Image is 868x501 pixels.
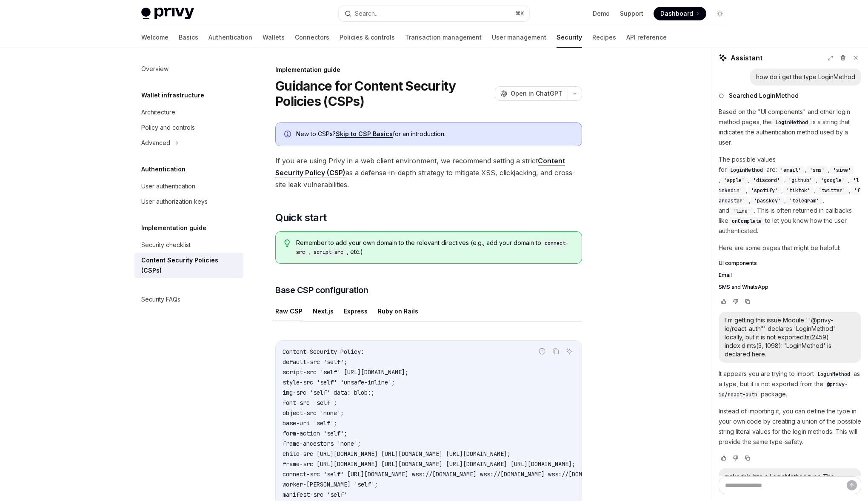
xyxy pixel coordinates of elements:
a: Recipes [592,27,616,48]
span: Assistant [731,53,762,63]
span: form-action 'self'; [283,430,347,437]
a: Content Security Policies (CSPs) [134,253,243,278]
div: Security checklist [141,240,191,250]
a: Connectors [295,27,329,48]
span: default-src 'self'; [283,358,347,366]
a: UI components [719,260,861,267]
div: User authorization keys [141,196,208,207]
span: 'email' [780,167,801,174]
h5: Authentication [141,164,186,174]
span: UI components [719,260,757,267]
span: Content-Security-Policy: [283,348,364,356]
span: Open in ChatGPT [511,89,562,98]
code: connect-src [296,239,568,256]
div: Implementation guide [275,65,582,74]
button: Searched LoginMethod [719,91,861,100]
span: LoginMethod [817,371,850,378]
span: Quick start [275,211,326,225]
a: Architecture [134,105,243,120]
a: Transaction management [405,27,482,48]
p: It appears you are trying to import as a type, but it is not exported from the package. [719,369,861,399]
div: Architecture [141,107,175,117]
div: Search... [355,9,379,19]
span: 'discord' [753,177,780,184]
button: Ruby on Rails [378,301,418,321]
button: Report incorrect code [537,346,548,357]
a: Email [719,272,861,279]
span: 'google' [821,177,845,184]
span: SMS and WhatsApp [719,284,768,290]
div: Overview [141,64,168,74]
span: LoginMethod [775,119,808,126]
span: style-src 'self' 'unsafe-inline'; [283,379,395,386]
h5: Implementation guide [141,223,206,233]
div: Security FAQs [141,294,180,305]
button: Next.js [313,301,334,321]
a: Basics [179,27,198,48]
a: Skip to CSP Basics [336,130,393,138]
p: Here are some pages that might be helpful: [719,243,861,253]
a: Authentication [208,27,252,48]
span: font-src 'self'; [283,399,337,407]
span: 'sms' [810,167,825,174]
button: Toggle dark mode [713,7,727,20]
a: User management [492,27,546,48]
p: The possible values for are: , , , , , , , , , , , , , , and . This is often returned in callback... [719,154,861,236]
button: Raw CSP [275,301,303,321]
a: Wallets [263,27,285,48]
span: 'github' [788,177,812,184]
div: I'm getting this issue Module '"@privy-io/react-auth"' declares 'LoginMethod' locally, but it is ... [725,316,855,359]
img: light logo [141,8,194,20]
span: Base CSP configuration [275,284,368,296]
span: base-uri 'self'; [283,419,337,427]
a: Support [620,9,643,18]
a: Demo [593,9,610,18]
span: Email [719,272,732,279]
span: 'farcaster' [719,187,860,204]
button: Send message [847,480,857,490]
span: 'line' [733,208,751,214]
a: SMS and WhatsApp [719,284,861,290]
span: img-src 'self' data: blob:; [283,389,374,396]
div: New to CSPs? for an introduction. [296,130,573,139]
a: Overview [134,61,243,77]
span: child-src [URL][DOMAIN_NAME] [URL][DOMAIN_NAME] [URL][DOMAIN_NAME]; [283,450,511,458]
span: Remember to add your own domain to the relevant directives (e.g., add your domain to , , etc.) [296,239,573,256]
span: Searched LoginMethod [729,91,799,100]
span: Dashboard [660,9,693,18]
svg: Tip [284,239,290,247]
button: Express [344,301,368,321]
button: Search...⌘K [339,6,529,21]
span: 'twitter' [819,187,845,194]
h1: Guidance for Content Security Policies (CSPs) [275,78,491,109]
button: Ask AI [564,346,575,357]
span: 'apple' [724,177,745,184]
a: User authentication [134,179,243,194]
p: Based on the "UI components" and other login method pages, the is a string that indicates the aut... [719,107,861,148]
a: Security FAQs [134,292,243,307]
svg: Info [284,131,293,139]
span: onComplete [732,218,762,225]
a: Security [557,27,582,48]
p: Instead of importing it, you can define the type in your own code by creating a union of the poss... [719,406,861,447]
button: Copy the contents from the code block [550,346,561,357]
span: frame-src [URL][DOMAIN_NAME] [URL][DOMAIN_NAME] [URL][DOMAIN_NAME] [URL][DOMAIN_NAME]; [283,460,575,468]
span: script-src 'self' [URL][DOMAIN_NAME]; [283,368,408,376]
span: 'spotify' [751,187,778,194]
span: 'tiktok' [786,187,810,194]
a: API reference [626,27,667,48]
h5: Wallet infrastructure [141,90,204,100]
button: Open in ChatGPT [495,86,568,101]
a: Policy and controls [134,120,243,135]
span: If you are using Privy in a web client environment, we recommend setting a strict as a defense-in... [275,155,582,191]
a: Welcome [141,27,168,48]
a: User authorization keys [134,194,243,209]
span: LoginMethod [730,167,763,174]
div: Advanced [141,138,170,148]
span: 'passkey' [754,197,781,204]
a: Dashboard [654,7,706,20]
code: script-src [310,248,347,256]
span: ⌘ K [515,10,524,17]
div: how do i get the type LoginMethod [756,73,855,81]
span: object-src 'none'; [283,409,344,417]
